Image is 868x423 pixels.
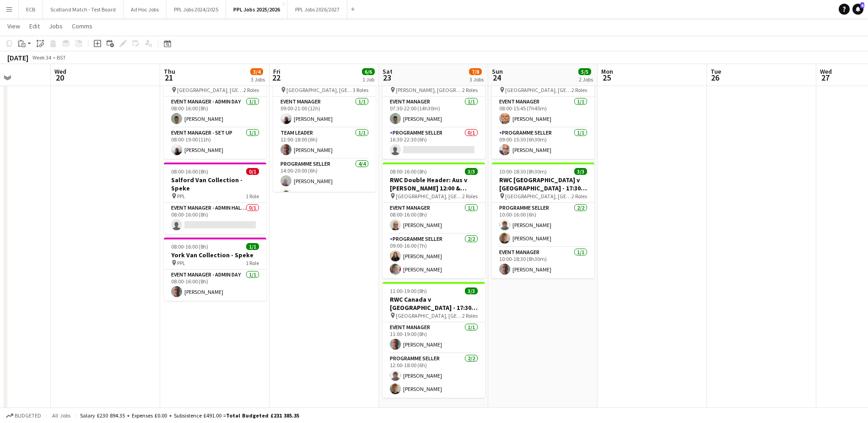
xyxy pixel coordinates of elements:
[50,412,72,419] span: All jobs
[571,87,587,93] span: 2 Roles
[162,72,175,83] span: 21
[246,243,259,250] span: 1/1
[860,2,864,8] span: 6
[383,203,485,234] app-card-role: Event Manager1/108:00-16:00 (8h)[PERSON_NAME]
[362,76,374,83] div: 1 Job
[250,68,263,75] span: 3/4
[272,72,280,83] span: 22
[26,20,43,32] a: Edit
[171,243,208,250] span: 08:00-16:00 (8h)
[492,56,594,159] app-job-card: 08:00-15:45 (7h45m)2/2RWC Double Header [GEOGRAPHIC_DATA] v [GEOGRAPHIC_DATA] 12:00 & [GEOGRAPHIC...
[383,282,485,398] app-job-card: 11:00-19:00 (8h)3/3RWC Canada v [GEOGRAPHIC_DATA] - 17:30, [GEOGRAPHIC_DATA] [GEOGRAPHIC_DATA], [...
[5,411,43,421] button: Budgeted
[381,72,393,83] span: 23
[600,72,613,83] span: 25
[19,0,43,18] button: ECB
[492,128,594,159] app-card-role: Programme Seller1/109:00-15:30 (6h30m)[PERSON_NAME]
[469,68,482,75] span: 7/8
[49,22,63,30] span: Jobs
[492,97,594,128] app-card-role: Event Manager1/108:00-15:45 (7h45m)[PERSON_NAME]
[383,176,485,192] h3: RWC Double Header: Aus v [PERSON_NAME] 12:00 & [PERSON_NAME] v Wal 14:45 - [GEOGRAPHIC_DATA], [GE...
[499,168,547,175] span: 10:00-18:30 (8h30m)
[288,0,347,18] button: PPL Jobs 2026/2027
[243,87,259,93] span: 2 Roles
[578,68,591,75] span: 5/5
[390,287,427,294] span: 11:00-19:00 (8h)
[164,176,266,192] h3: Salford Van Collection - Speke
[820,67,832,76] span: Wed
[505,87,571,93] span: [GEOGRAPHIC_DATA], [GEOGRAPHIC_DATA]
[465,287,478,294] span: 3/3
[273,159,376,230] app-card-role: Programme Seller4/414:00-20:00 (6h)[PERSON_NAME][PERSON_NAME]
[852,4,863,15] a: 6
[819,72,832,83] span: 27
[251,76,265,83] div: 3 Jobs
[29,22,40,30] span: Edit
[396,193,462,200] span: [GEOGRAPHIC_DATA], [GEOGRAPHIC_DATA]
[54,67,66,76] span: Wed
[383,67,393,76] span: Sat
[492,247,594,278] app-card-role: Event Manager1/110:00-18:30 (8h30m)[PERSON_NAME]
[383,295,485,312] h3: RWC Canada v [GEOGRAPHIC_DATA] - 17:30, [GEOGRAPHIC_DATA]
[383,353,485,398] app-card-role: Programme Seller2/212:00-18:00 (6h)[PERSON_NAME][PERSON_NAME]
[383,163,485,278] app-job-card: 08:00-16:00 (8h)3/3RWC Double Header: Aus v [PERSON_NAME] 12:00 & [PERSON_NAME] v Wal 14:45 - [GE...
[164,67,175,76] span: Thu
[709,72,721,83] span: 26
[164,238,266,301] app-job-card: 08:00-16:00 (8h)1/1York Van Collection - Speke PPL1 RoleEvent Manager - Admin Day1/108:00-16:00 (...
[574,168,587,175] span: 3/3
[273,56,376,192] app-job-card: 09:00-21:00 (12h)6/6RWC England v [GEOGRAPHIC_DATA], 19:30, [GEOGRAPHIC_DATA] [GEOGRAPHIC_DATA], ...
[571,193,587,200] span: 2 Roles
[711,67,721,76] span: Tue
[505,193,571,200] span: [GEOGRAPHIC_DATA], [GEOGRAPHIC_DATA]
[353,87,368,93] span: 3 Roles
[164,270,266,301] app-card-role: Event Manager - Admin Day1/108:00-16:00 (8h)[PERSON_NAME]
[171,168,208,175] span: 08:00-16:00 (8h)
[30,54,53,61] span: Week 34
[383,97,485,128] app-card-role: Event Manager1/107:30-22:00 (14h30m)[PERSON_NAME]
[226,0,288,18] button: PPL Jobs 2025/2026
[383,56,485,159] div: 07:30-22:30 (15h)1/2RWC [GEOGRAPHIC_DATA] V [GEOGRAPHIC_DATA] 20:15, [GEOGRAPHIC_DATA] [PERSON_NA...
[462,193,478,200] span: 2 Roles
[492,176,594,192] h3: RWC [GEOGRAPHIC_DATA] v [GEOGRAPHIC_DATA] - 17:30, [GEOGRAPHIC_DATA]
[273,97,376,128] app-card-role: Event Manager1/109:00-21:00 (12h)[PERSON_NAME]
[246,168,259,175] span: 0/1
[45,20,66,32] a: Jobs
[164,163,266,234] app-job-card: 08:00-16:00 (8h)0/1Salford Van Collection - Speke PPL1 RoleEvent Manager - Admin Half Day0/108:00...
[462,312,478,319] span: 2 Roles
[164,251,266,259] h3: York Van Collection - Speke
[7,53,28,62] div: [DATE]
[43,0,124,18] button: Scotland Match - Test Board
[68,20,96,32] a: Comms
[462,87,478,93] span: 2 Roles
[124,0,167,18] button: Ad Hoc Jobs
[396,87,462,93] span: [PERSON_NAME], [GEOGRAPHIC_DATA]
[53,72,66,83] span: 20
[7,22,20,30] span: View
[383,322,485,353] app-card-role: Event Manager1/111:00-19:00 (8h)[PERSON_NAME]
[492,163,594,278] app-job-card: 10:00-18:30 (8h30m)3/3RWC [GEOGRAPHIC_DATA] v [GEOGRAPHIC_DATA] - 17:30, [GEOGRAPHIC_DATA] [GEOGR...
[492,67,503,76] span: Sun
[390,168,427,175] span: 08:00-16:00 (8h)
[57,54,66,61] div: BST
[246,260,259,266] span: 1 Role
[579,76,593,83] div: 2 Jobs
[72,22,92,30] span: Comms
[601,67,613,76] span: Mon
[226,412,299,419] span: Total Budgeted £231 385.35
[4,20,24,32] a: View
[164,56,266,159] app-job-card: 08:00-19:00 (11h)2/2RWC England v [GEOGRAPHIC_DATA] - Drive [GEOGRAPHIC_DATA], [GEOGRAPHIC_DATA]2...
[164,203,266,234] app-card-role: Event Manager - Admin Half Day0/108:00-16:00 (8h)
[383,234,485,278] app-card-role: Programme Seller2/209:00-16:00 (7h)[PERSON_NAME][PERSON_NAME]
[167,0,226,18] button: PPL Jobs 2024/2025
[286,87,353,93] span: [GEOGRAPHIC_DATA], [GEOGRAPHIC_DATA]
[492,203,594,247] app-card-role: Programme Seller2/210:00-16:00 (6h)[PERSON_NAME][PERSON_NAME]
[80,412,299,419] div: Salary £230 894.35 + Expenses £0.00 + Subsistence £491.00 =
